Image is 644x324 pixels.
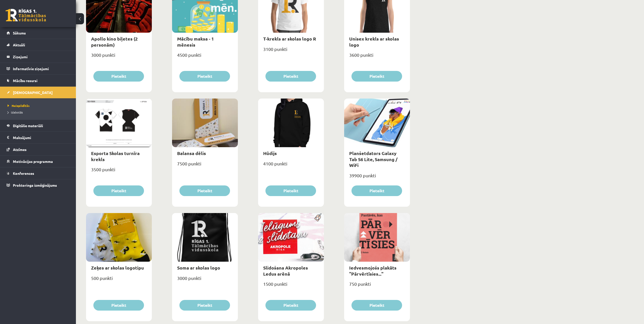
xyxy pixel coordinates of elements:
a: Sākums [7,27,70,39]
div: 39900 punkti [344,171,410,184]
div: 3000 punkti [86,51,152,63]
a: Mācību maksa - 1 mēnesis [177,36,214,47]
a: Digitālie materiāli [7,120,70,131]
a: Maksājumi [7,132,70,143]
a: Hūdijs [263,150,277,156]
a: Aktuāli [7,39,70,51]
legend: Ziņojumi [13,51,70,63]
button: Pieteikt [351,71,402,82]
span: Proktoringa izmēģinājums [13,183,57,187]
div: 3000 punkti [172,274,238,287]
span: Neizpildītās [8,104,30,108]
a: Slidošana Akropoles Ledus arēnā [263,265,308,276]
button: Pieteikt [93,300,144,311]
button: Pieteikt [93,71,144,82]
div: 3500 punkti [86,165,152,178]
div: 500 punkti [86,274,152,287]
div: 1500 punkti [258,280,324,292]
a: Planšetdators Galaxy Tab S6 Lite, Samsung / WiFi [349,150,398,168]
span: Atzīmes [13,147,27,152]
span: Sākums [13,31,26,35]
a: Neizpildītās [8,103,71,108]
span: Mācību resursi [13,78,37,83]
div: 4500 punkti [172,51,238,63]
div: 4100 punkti [258,159,324,172]
a: Motivācijas programma [7,156,70,167]
a: Apollo kino biļetes (2 personām) [91,36,138,47]
button: Pieteikt [265,71,316,82]
button: Pieteikt [179,185,230,196]
button: Pieteikt [265,185,316,196]
div: 3600 punkti [344,51,410,63]
a: Unisex krekls ar skolas logo [349,36,399,47]
span: Aktuāli [13,43,25,47]
button: Pieteikt [265,300,316,311]
button: Pieteikt [351,185,402,196]
button: Pieteikt [93,185,144,196]
button: Pieteikt [179,71,230,82]
a: Soma ar skolas logo [177,265,220,271]
a: Iedvesmojošs plakāts "Pārvērtīsies..." [349,265,397,276]
span: Izlabotās [8,110,23,114]
span: [DEMOGRAPHIC_DATA] [13,90,53,95]
span: Motivācijas programma [13,159,53,164]
a: Balansa dēlis [177,150,206,156]
a: Atzīmes [7,144,70,155]
span: Konferences [13,171,34,176]
div: 7500 punkti [172,159,238,172]
a: Zeķes ar skolas logotipu [91,265,144,271]
button: Pieteikt [179,300,230,311]
legend: Informatīvie ziņojumi [13,63,70,74]
a: Mācību resursi [7,75,70,86]
a: Proktoringa izmēģinājums [7,179,70,191]
div: 750 punkti [344,280,410,292]
a: Informatīvie ziņojumi [7,63,70,74]
button: Pieteikt [351,300,402,311]
a: Esporta Skolas turnīra krekls [91,150,140,162]
a: T-krekls ar skolas logo R [263,36,316,42]
div: 3100 punkti [258,45,324,58]
a: Ziņojumi [7,51,70,63]
a: Konferences [7,167,70,179]
a: Rīgas 1. Tālmācības vidusskola [6,9,46,22]
a: Izlabotās [8,110,71,115]
img: Populāra prece [313,213,324,222]
legend: Maksājumi [13,132,70,143]
span: Digitālie materiāli [13,123,43,128]
a: [DEMOGRAPHIC_DATA] [7,87,70,98]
